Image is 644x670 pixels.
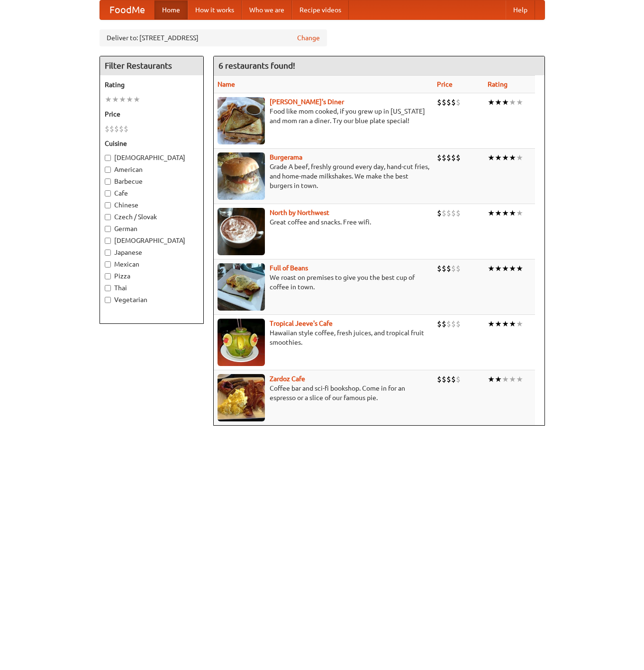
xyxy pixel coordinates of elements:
[105,188,199,198] label: Cafe
[105,165,199,174] label: American
[506,0,535,19] a: Help
[516,152,523,163] li: ★
[516,97,523,107] li: ★
[218,107,429,125] p: Food like mom cooked, if you grew up in [US_STATE] and mom ran a diner. Try our blue plate special!
[516,208,523,218] li: ★
[270,264,308,272] a: Full of Beans
[456,97,461,107] li: $
[105,295,199,304] label: Vegetarian
[124,124,128,134] li: $
[495,208,502,218] li: ★
[109,124,114,134] li: $
[488,80,508,88] a: Rating
[502,208,509,218] li: ★
[292,0,349,19] a: Recipe videos
[218,319,265,366] img: jeeves.jpg
[488,374,495,384] li: ★
[105,238,111,244] input: [DEMOGRAPHIC_DATA]
[297,33,320,43] a: Change
[456,263,461,274] li: $
[446,374,451,384] li: $
[218,217,429,227] p: Great coffee and snacks. Free wifi.
[218,61,295,70] ng-pluralize: 6 restaurants found!
[502,263,509,274] li: ★
[270,375,305,383] a: Zardoz Cafe
[270,98,344,106] a: [PERSON_NAME]'s Diner
[105,224,199,233] label: German
[218,97,265,144] img: sallys.jpg
[495,374,502,384] li: ★
[451,152,456,163] li: $
[495,152,502,163] li: ★
[218,374,265,421] img: zardoz.jpg
[114,124,119,134] li: $
[218,208,265,255] img: north.jpg
[105,139,199,148] h5: Cuisine
[105,124,109,134] li: $
[488,263,495,274] li: ★
[502,319,509,329] li: ★
[442,152,446,163] li: $
[119,94,126,105] li: ★
[126,94,133,105] li: ★
[446,152,451,163] li: $
[488,97,495,107] li: ★
[105,212,199,222] label: Czech / Slovak
[188,0,242,19] a: How it works
[437,263,442,274] li: $
[105,283,199,293] label: Thai
[105,109,199,119] h5: Price
[218,273,429,292] p: We roast on premises to give you the best cup of coffee in town.
[456,319,461,329] li: $
[270,153,302,161] b: Burgerama
[105,155,111,161] input: [DEMOGRAPHIC_DATA]
[105,94,112,105] li: ★
[446,319,451,329] li: $
[509,263,516,274] li: ★
[133,94,140,105] li: ★
[446,208,451,218] li: $
[509,319,516,329] li: ★
[218,152,265,200] img: burgerama.jpg
[437,80,453,88] a: Price
[495,319,502,329] li: ★
[105,248,199,257] label: Japanese
[242,0,292,19] a: Who we are
[437,97,442,107] li: $
[516,319,523,329] li: ★
[446,263,451,274] li: $
[502,374,509,384] li: ★
[105,153,199,162] label: [DEMOGRAPHIC_DATA]
[218,328,429,347] p: Hawaiian style coffee, fresh juices, and tropical fruit smoothies.
[270,320,333,327] b: Tropical Jeeve's Cafe
[442,208,446,218] li: $
[488,152,495,163] li: ★
[502,97,509,107] li: ★
[442,374,446,384] li: $
[270,209,329,216] a: North by Northwest
[105,179,111,185] input: Barbecue
[516,374,523,384] li: ★
[495,97,502,107] li: ★
[456,374,461,384] li: $
[509,374,516,384] li: ★
[105,261,111,268] input: Mexican
[105,236,199,245] label: [DEMOGRAPHIC_DATA]
[105,80,199,89] h5: Rating
[437,152,442,163] li: $
[105,167,111,173] input: American
[437,374,442,384] li: $
[105,271,199,281] label: Pizza
[218,162,429,190] p: Grade A beef, freshly ground every day, hand-cut fries, and home-made milkshakes. We make the bes...
[456,152,461,163] li: $
[105,297,111,303] input: Vegetarian
[509,208,516,218] li: ★
[105,273,111,279] input: Pizza
[451,374,456,384] li: $
[451,208,456,218] li: $
[105,259,199,269] label: Mexican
